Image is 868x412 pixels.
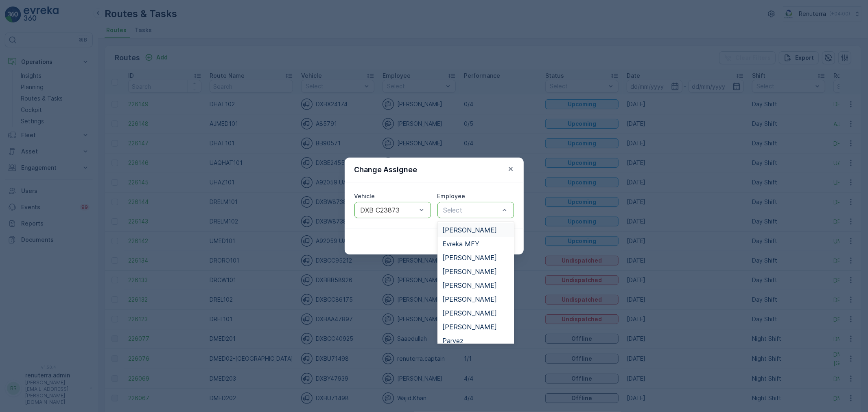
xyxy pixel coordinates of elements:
label: Vehicle [354,193,375,199]
p: Change Assignee [354,164,418,175]
p: Select [444,205,500,215]
span: [PERSON_NAME] [442,268,497,275]
span: [PERSON_NAME] [442,323,497,331]
span: [PERSON_NAME] [442,309,497,317]
span: Evreka MFY [442,240,479,248]
span: [PERSON_NAME] [442,296,497,303]
span: [PERSON_NAME] [442,282,497,289]
span: [PERSON_NAME] [442,254,497,261]
span: Parvez [442,337,464,344]
label: Employee [437,193,466,199]
span: [PERSON_NAME] [442,226,497,234]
